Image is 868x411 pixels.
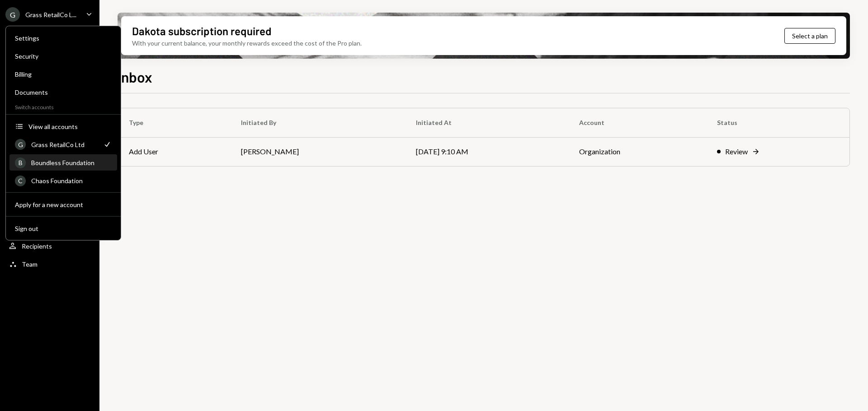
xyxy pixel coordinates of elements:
[405,108,568,137] th: Initiated At
[25,11,76,18] div: Grass RetailCo L...
[725,146,748,157] div: Review
[9,48,117,64] a: Security
[15,175,26,186] div: C
[22,242,52,250] div: Recipients
[5,7,20,22] div: G
[6,102,121,111] div: Switch accounts
[405,137,568,166] td: [DATE] 9:10 AM
[31,177,112,185] div: Chaos Foundation
[9,172,117,189] a: CChaos Foundation
[15,157,26,168] div: B
[15,201,112,208] div: Apply for a new account
[15,70,112,78] div: Billing
[31,159,112,166] div: Boundless Foundation
[132,23,271,38] div: Dakota subscription required
[118,68,152,86] h1: Inbox
[28,123,112,130] div: View all accounts
[15,88,112,96] div: Documents
[784,28,835,44] button: Select a plan
[230,108,405,137] th: Initiated By
[568,137,707,166] td: Organization
[706,108,849,137] th: Status
[118,108,230,137] th: Type
[15,225,112,232] div: Sign out
[9,84,117,100] a: Documents
[5,256,94,272] a: Team
[15,52,112,60] div: Security
[22,260,38,268] div: Team
[9,30,117,46] a: Settings
[132,38,362,48] div: With your current balance, your monthly rewards exceed the cost of the Pro plan.
[5,238,94,254] a: Recipients
[9,66,117,82] a: Billing
[15,34,112,42] div: Settings
[15,139,26,150] div: G
[9,154,117,171] a: BBoundless Foundation
[9,221,117,237] button: Sign out
[118,137,230,166] td: Add User
[568,108,707,137] th: Account
[31,141,97,148] div: Grass RetailCo Ltd
[9,197,117,213] button: Apply for a new account
[230,137,405,166] td: [PERSON_NAME]
[9,119,117,135] button: View all accounts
